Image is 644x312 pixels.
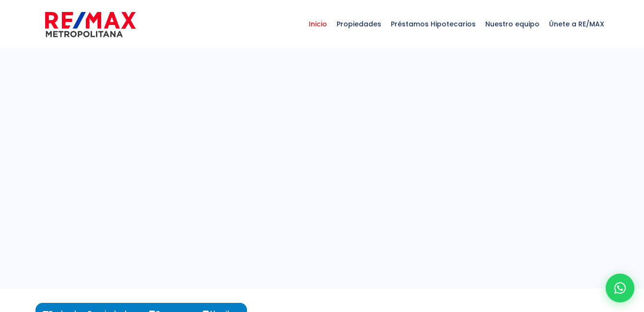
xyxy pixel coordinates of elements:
[480,10,544,38] span: Nuestro equipo
[304,10,332,38] span: Inicio
[386,10,480,38] span: Préstamos Hipotecarios
[332,10,386,38] span: Propiedades
[544,10,609,38] span: Únete a RE/MAX
[45,10,136,39] img: remax-metropolitana-logo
